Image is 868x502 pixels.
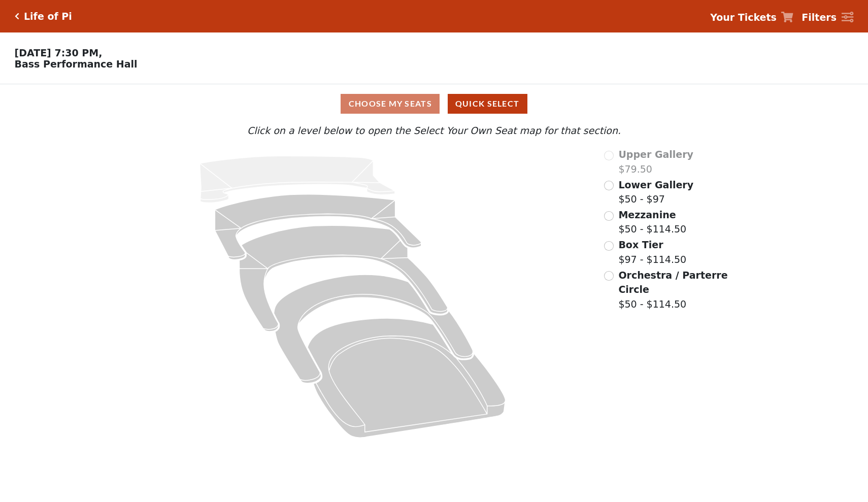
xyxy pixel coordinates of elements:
[618,179,693,190] span: Lower Gallery
[618,238,686,266] label: $97 - $114.50
[24,11,72,22] h5: Life of Pi
[618,209,676,220] span: Mezzanine
[710,10,793,25] a: Your Tickets
[802,10,853,25] a: Filters
[308,318,506,438] path: Orchestra / Parterre Circle - Seats Available: 45
[618,268,729,312] label: $50 - $114.50
[199,156,395,203] path: Upper Gallery - Seats Available: 0
[215,194,421,260] path: Lower Gallery - Seats Available: 153
[15,13,19,20] a: Click here to go back to filters
[802,12,837,23] strong: Filters
[618,147,693,176] label: $79.50
[618,178,693,207] label: $50 - $97
[710,12,777,23] strong: Your Tickets
[618,149,693,160] span: Upper Gallery
[618,270,727,295] span: Orchestra / Parterre Circle
[116,123,752,138] p: Click on a level below to open the Select Your Own Seat map for that section.
[448,94,527,114] button: Quick Select
[618,208,686,237] label: $50 - $114.50
[618,239,663,250] span: Box Tier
